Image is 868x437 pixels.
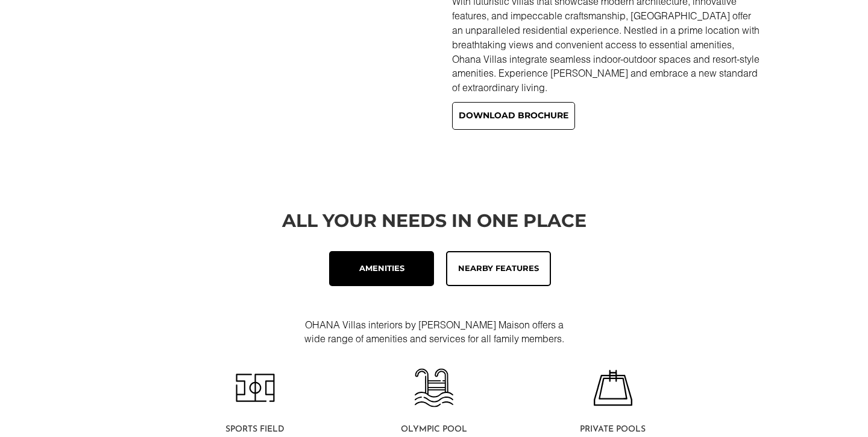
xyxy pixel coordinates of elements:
p: OHANA Villas interiors by [PERSON_NAME] Maison offers a wide range of amenities and services for ... [295,317,574,346]
span: Private Pools [580,425,646,434]
a: Download brochure [452,102,575,130]
h2: All Your Needs In One Place [108,212,759,236]
span: Olympic Pool [401,425,467,434]
div: Nearby Features [456,261,541,276]
div: Amenities [339,261,424,276]
span: Sports field [225,425,285,434]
